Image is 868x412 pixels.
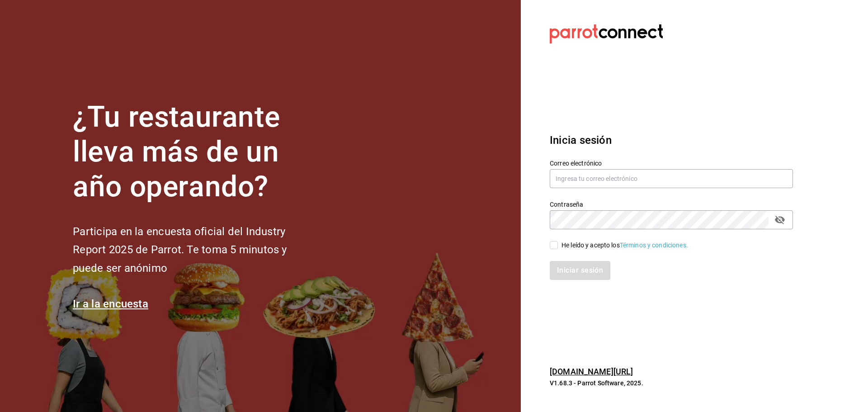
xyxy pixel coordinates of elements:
a: [DOMAIN_NAME][URL] [550,367,633,376]
button: passwordField [772,212,788,227]
label: Correo electrónico [550,160,793,166]
p: V1.68.3 - Parrot Software, 2025. [550,379,793,388]
h1: ¿Tu restaurante lleva más de un año operando? [73,100,317,204]
label: Contraseña [550,201,793,208]
h2: Participa en la encuesta oficial del Industry Report 2025 de Parrot. Te toma 5 minutos y puede se... [73,223,317,278]
a: Ir a la encuesta [73,298,148,310]
input: Ingresa tu correo electrónico [550,169,793,188]
h3: Inicia sesión [550,132,793,148]
div: He leído y acepto los [561,241,688,250]
a: Términos y condiciones. [620,242,688,249]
